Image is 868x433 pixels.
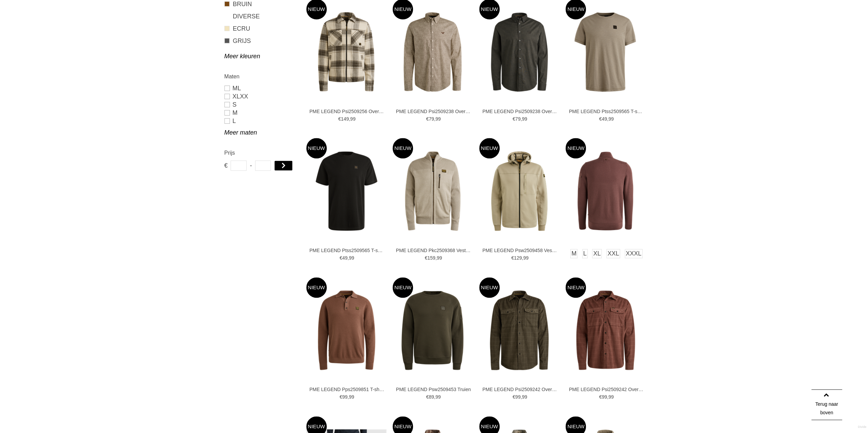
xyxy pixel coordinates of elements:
a: PME LEGEND Psi2509238 Overhemden [396,108,471,114]
img: PME LEGEND Psi2509256 Overhemden [306,12,386,92]
h2: Prijs [224,149,298,157]
a: DIVERSE [224,12,298,21]
span: € [224,160,227,171]
a: GRIJS [224,36,298,45]
span: € [426,116,429,122]
img: PME LEGEND Psi2509238 Overhemden [393,12,473,92]
a: Divide [858,423,866,431]
span: 99 [349,394,354,400]
span: , [520,116,522,122]
span: , [607,394,608,400]
a: XXL [606,249,620,258]
span: 99 [435,116,441,122]
a: L [224,117,298,125]
img: PME LEGEND Psi2509238 Overhemden [479,12,559,92]
span: , [348,255,349,261]
a: Meer maten [224,128,298,137]
a: XXXL [625,249,643,258]
span: , [520,394,522,400]
span: 79 [515,116,521,122]
a: Terug naar boven [811,389,842,420]
a: PME LEGEND Pps2509851 T-shirts [309,386,384,392]
a: PME LEGEND Psi2509256 Overhemden [309,108,384,114]
img: PME LEGEND Ptss2509565 T-shirts [565,12,646,92]
span: € [426,394,429,400]
span: 79 [429,116,434,122]
img: PME LEGEND Pkw2509322 Truien [565,151,646,231]
a: S [224,100,298,109]
span: € [340,255,342,261]
img: PME LEGEND Pps2509851 T-shirts [306,290,386,370]
a: PME LEGEND Psw2509453 Truien [396,386,471,392]
span: € [513,394,515,400]
span: 99 [523,255,529,261]
span: , [434,116,436,122]
a: ML [224,84,298,92]
a: PME LEGEND Pkc2509368 Vesten en Gilets [396,247,471,253]
a: PME LEGEND Ptss2509565 T-shirts [309,247,384,253]
a: M [224,109,298,117]
span: € [511,255,514,261]
img: PME LEGEND Psi2509242 Overhemden [565,290,646,370]
img: PME LEGEND Ptss2509565 T-shirts [306,151,386,231]
a: PME LEGEND Psi2509238 Overhemden [482,108,557,114]
span: € [513,116,515,122]
a: Meer kleuren [224,52,298,60]
a: PME LEGEND Psi2509242 Overhemden [482,386,557,392]
span: 129 [514,255,522,261]
span: , [349,116,350,122]
img: PME LEGEND Psw2509458 Vesten en Gilets [479,151,559,231]
span: € [599,394,602,400]
a: XLXX [224,92,298,100]
a: ECRU [224,24,298,33]
span: € [338,116,341,122]
span: 159 [427,255,435,261]
a: XL [592,249,602,258]
span: 99 [435,394,441,400]
span: 99 [349,255,354,261]
a: M [570,249,577,258]
span: € [599,116,602,122]
span: 99 [342,394,348,400]
span: 99 [608,116,614,122]
span: - [250,160,252,171]
a: PME LEGEND Psi2509242 Overhemden [569,386,644,392]
span: 49 [342,255,348,261]
span: , [607,116,608,122]
span: , [348,394,349,400]
span: 99 [437,255,442,261]
span: 99 [602,394,607,400]
h2: Maten [224,72,298,81]
span: , [522,255,523,261]
span: 99 [522,394,527,400]
a: L [582,249,588,258]
span: 149 [341,116,349,122]
span: 89 [429,394,434,400]
a: PME LEGEND Psw2509458 Vesten en Gilets [482,247,557,253]
span: 99 [515,394,521,400]
img: PME LEGEND Psw2509453 Truien [393,290,473,370]
span: 99 [350,116,356,122]
span: € [425,255,427,261]
a: PME LEGEND Ptss2509565 T-shirts [569,108,644,114]
span: , [434,394,436,400]
img: PME LEGEND Pkc2509368 Vesten en Gilets [393,151,473,231]
span: 49 [602,116,607,122]
span: € [340,394,342,400]
span: 99 [522,116,527,122]
span: , [435,255,437,261]
img: PME LEGEND Psi2509242 Overhemden [479,290,559,370]
span: 99 [608,394,614,400]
